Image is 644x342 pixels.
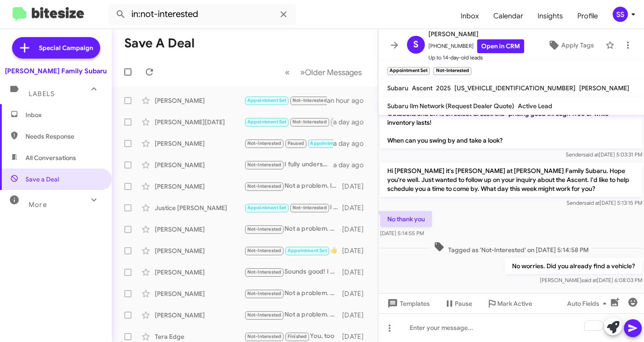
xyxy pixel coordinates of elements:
[280,63,295,81] button: Previous
[505,258,642,274] p: No worries. Did you already find a vehicle?
[29,90,55,98] span: Labels
[25,175,59,184] span: Save a Deal
[244,160,333,170] div: I fully understand. What vehicle did you end up purchasing?
[288,334,307,339] span: Finished
[244,224,342,234] div: Not a problem. Keep us updated if you might be interested!
[244,138,333,148] div: Will do
[247,162,282,168] span: Not-Interested
[288,140,304,146] span: Paused
[155,203,244,212] div: Justice [PERSON_NAME]
[518,102,552,110] span: Active Lead
[453,3,486,29] a: Inbox
[342,182,371,191] div: [DATE]
[247,248,282,253] span: Not-Interested
[613,7,628,22] div: SS
[155,160,244,169] div: [PERSON_NAME]
[155,311,244,320] div: [PERSON_NAME]
[39,43,93,52] span: Special Campaign
[285,67,290,78] span: «
[486,3,530,29] a: Calendar
[244,288,342,299] div: Not a problem. Would you consider trading up into a Newer vehicle?
[342,268,371,277] div: [DATE]
[280,63,367,81] nav: Page navigation example
[333,139,371,148] div: a day ago
[292,205,327,211] span: Not-Interested
[310,140,349,146] span: Appointment Set
[387,67,430,75] small: Appointment Set
[428,29,524,39] span: [PERSON_NAME]
[247,97,287,103] span: Appointment Set
[342,225,371,234] div: [DATE]
[247,269,282,275] span: Not-Interested
[5,67,107,76] div: [PERSON_NAME] Family Subaru
[605,7,634,22] button: SS
[333,160,371,169] div: a day ago
[567,199,642,206] span: Sender [DATE] 5:13:15 PM
[292,97,327,103] span: Not-Interested
[454,84,576,92] span: [US_VEHICLE_IDENTIFICATION_NUMBER]
[247,205,287,211] span: Appointment Set
[247,226,282,232] span: Not-Interested
[244,310,342,320] div: Not a problem. We would love to discuss trading it in for a newer subaru!
[433,67,471,75] small: Not-Interested
[247,119,287,125] span: Appointment Set
[155,139,244,148] div: [PERSON_NAME]
[333,119,352,125] span: Finished
[247,312,282,318] span: Not-Interested
[342,246,371,255] div: [DATE]
[155,118,244,127] div: [PERSON_NAME][DATE]
[305,68,362,77] span: Older Messages
[247,291,282,296] span: Not-Interested
[428,53,524,62] span: Up to 14-day-old leads
[430,241,592,254] span: Tagged as 'Not-Interested' on [DATE] 5:14:58 PM
[561,37,594,53] span: Apply Tags
[247,334,282,339] span: Not-Interested
[155,332,244,341] div: Tera Edge
[479,296,539,312] button: Mark Active
[380,211,432,227] p: No thank you
[560,296,617,312] button: Auto Fields
[584,199,600,206] span: said at
[436,84,451,92] span: 2025
[155,289,244,298] div: [PERSON_NAME]
[342,332,371,341] div: [DATE]
[244,267,342,277] div: Sounds good! I hope you have a great rest of your day!
[455,296,472,312] span: Pause
[387,102,514,110] span: Subaru Ilm Network (Request Dealer Quote)
[327,96,371,105] div: an hour ago
[25,153,76,162] span: All Conversations
[244,181,342,191] div: Not a problem. I hope you have a great rest of your night
[477,39,524,53] a: Open in CRM
[333,118,371,127] div: a day ago
[247,140,282,146] span: Not-Interested
[540,37,601,53] button: Apply Tags
[342,311,371,320] div: [DATE]
[288,248,327,253] span: Appointment Set
[583,151,599,158] span: said at
[342,289,371,298] div: [DATE]
[530,3,570,29] a: Insights
[567,296,610,312] span: Auto Fields
[378,296,437,312] button: Templates
[387,84,408,92] span: Subaru
[247,183,282,189] span: Not-Interested
[300,67,305,78] span: »
[497,296,532,312] span: Mark Active
[412,84,432,92] span: Ascent
[579,84,629,92] span: [PERSON_NAME]
[292,119,327,125] span: Not-Interested
[155,246,244,255] div: [PERSON_NAME]
[428,39,524,53] span: [PHONE_NUMBER]
[155,225,244,234] div: [PERSON_NAME]
[378,313,644,342] div: To enrich screen reader interactions, please activate Accessibility in Grammarly extension settings
[581,277,597,283] span: said at
[25,110,102,119] span: Inbox
[380,163,642,197] p: Hi [PERSON_NAME] it's [PERSON_NAME] at [PERSON_NAME] Family Subaru. Hope you're well. Just wanted...
[124,36,195,51] h1: Save a Deal
[570,3,605,29] a: Profile
[244,95,327,106] div: No thank you
[244,203,342,213] div: I fully understand.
